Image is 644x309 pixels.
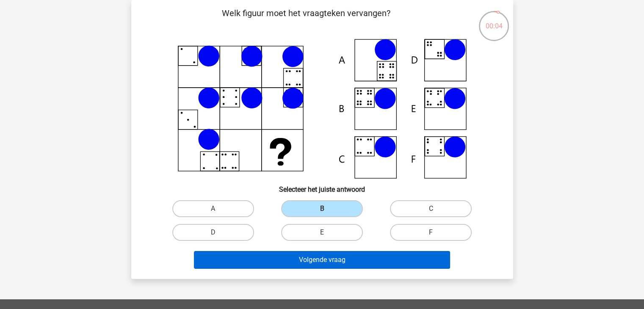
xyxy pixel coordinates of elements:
button: Volgende vraag [194,251,450,269]
label: B [281,200,363,217]
p: Welk figuur moet het vraagteken vervangen? [145,7,468,32]
label: A [172,200,254,217]
label: C [390,200,472,217]
label: F [390,224,472,241]
label: E [281,224,363,241]
label: D [172,224,254,241]
h6: Selecteer het juiste antwoord [145,179,500,193]
div: 00:04 [478,10,510,31]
